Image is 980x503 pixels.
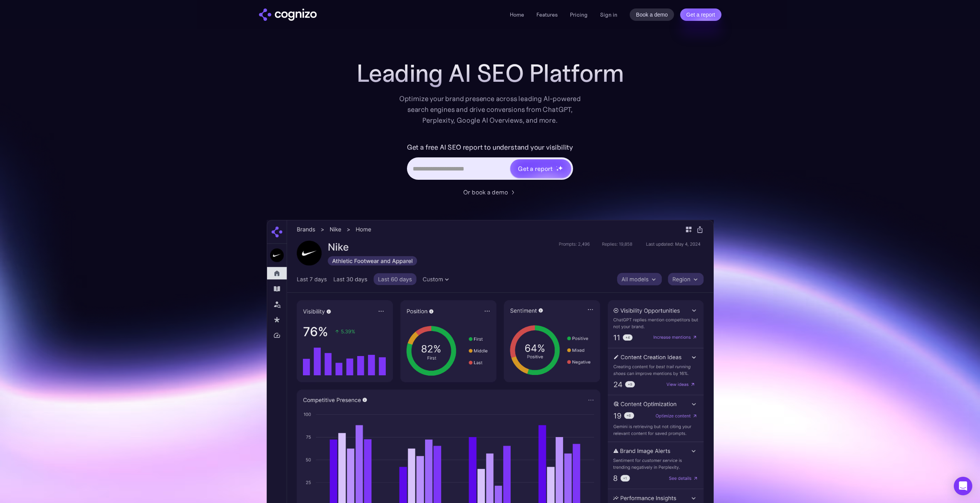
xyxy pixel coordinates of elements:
[556,169,559,171] img: star
[395,93,585,126] div: Optimize your brand presence across leading AI-powered search engines and drive conversions from ...
[259,8,317,21] a: home
[600,10,617,19] a: Sign in
[510,11,524,18] a: Home
[463,187,508,197] div: Or book a demo
[556,166,557,167] img: star
[570,11,588,18] a: Pricing
[558,165,563,170] img: star
[518,164,553,173] div: Get a report
[954,477,972,495] div: Open Intercom Messenger
[630,8,674,21] a: Book a demo
[509,159,572,179] a: Get a reportstarstarstar
[356,59,624,87] h1: Leading AI SEO Platform
[259,8,317,21] img: cognizo logo
[536,11,558,18] a: Features
[463,187,517,197] a: Or book a demo
[680,8,721,21] a: Get a report
[407,141,573,154] label: Get a free AI SEO report to understand your visibility
[407,141,573,184] form: Hero URL Input Form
